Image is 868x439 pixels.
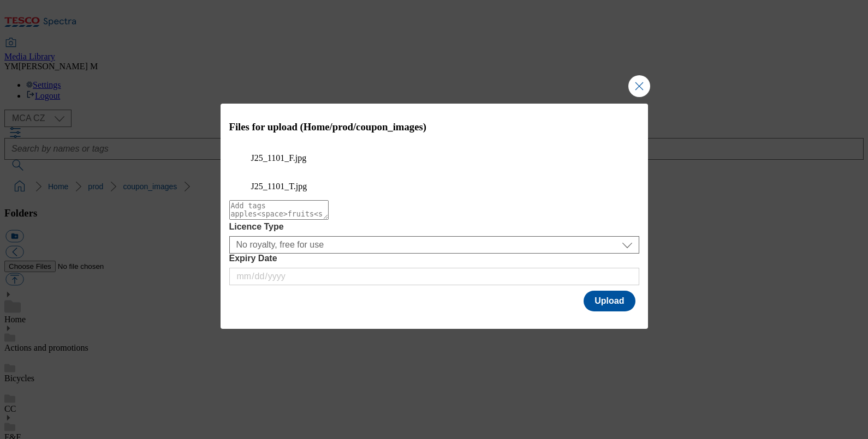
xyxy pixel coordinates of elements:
[221,104,648,329] div: Modal
[628,75,650,97] button: Close Modal
[251,153,617,163] figcaption: J25_1101_F.jpg
[229,254,639,263] label: Expiry Date
[584,291,635,311] button: Upload
[251,182,617,191] figcaption: J25_1101_T.jpg
[229,121,639,133] h3: Files for upload (Home/prod/coupon_images)
[229,222,639,232] label: Licence Type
